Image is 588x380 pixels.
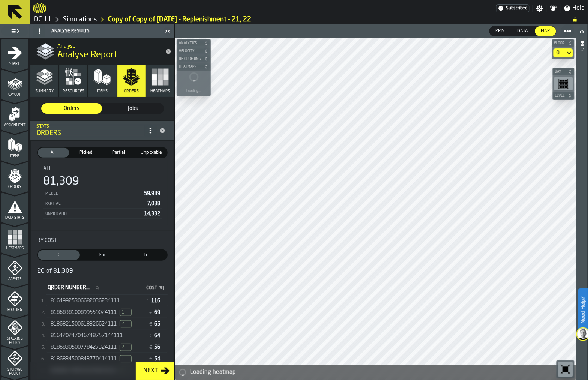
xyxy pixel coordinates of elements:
[577,26,587,39] label: button-toggle-Open
[43,209,162,219] div: StatList-item-Unpickable
[1,346,28,376] li: menu Storage Policy
[51,298,120,304] span: 81649925306682036234111
[547,5,560,12] label: button-toggle-Notifications
[43,166,162,172] div: Title
[97,89,108,94] span: Items
[1,62,28,66] span: Start
[533,5,546,12] label: button-toggle-Settings
[106,105,160,112] span: Jobs
[1,315,28,345] li: menu Stacking Policy
[1,100,28,130] li: menu Assignment
[1,254,28,284] li: menu Agents
[149,357,152,362] span: €
[102,147,135,158] label: button-switch-multi-Partial (7,038)
[556,50,562,56] div: DropdownMenuValue-default-floor
[553,48,573,57] div: DropdownMenuValue-default-floor
[37,237,168,243] div: Title
[120,320,132,328] span: Unpickable Lines
[83,252,122,258] span: km
[149,345,152,350] span: €
[154,333,162,338] span: 64
[124,89,139,94] span: Orders
[556,360,574,378] div: button-toolbar-undefined
[120,355,132,363] span: Unpickable Lines
[177,39,211,47] button: button-
[496,4,529,12] a: link-to-/wh/i/2e91095d-d0fa-471d-87cf-b9f7f81665fc/settings/billing
[37,160,168,225] div: stat-All
[45,191,141,196] div: Picked
[124,249,168,261] label: button-switch-multi-Time
[36,129,144,137] div: Orders
[46,306,168,318] div: StatList-item-[object Object]
[70,147,102,158] label: button-switch-multi-Picked (59,939)
[39,149,67,156] span: All
[34,15,52,24] a: link-to-/wh/i/2e91095d-d0fa-471d-87cf-b9f7f81665fc
[1,337,28,345] span: Stacking Policy
[1,246,28,251] span: Heatmaps
[1,368,28,376] span: Storage Policy
[149,310,152,315] span: €
[177,63,211,71] button: button-
[37,249,81,261] label: button-switch-multi-Cost
[105,149,133,156] span: Partial
[573,4,585,13] span: Help
[147,201,160,206] span: 7,038
[144,191,160,196] span: 59,939
[51,344,117,350] span: 8186830500778427324111
[177,49,202,53] span: Velocity
[45,212,141,216] div: Unpickable
[140,366,161,375] div: Next
[51,356,117,362] span: 8186834500843770414111
[44,105,99,112] span: Orders
[1,192,28,222] li: menu Data Stats
[51,321,117,327] span: 8186821500618326624111
[177,65,202,69] span: Heatmaps
[489,26,511,36] label: button-switch-multi-KPIs
[1,285,28,315] li: menu Routing
[493,28,508,35] span: KPIs
[576,24,588,380] header: Info
[496,4,529,12] div: Menu Subscription
[514,28,531,35] span: Data
[553,70,566,74] span: Bay
[46,330,168,341] div: StatList-item-[object Object]
[149,333,152,339] span: €
[126,252,165,258] span: h
[48,285,90,291] span: label
[1,154,28,158] span: Items
[35,89,54,94] span: Summary
[175,365,576,380] div: alert-Loading heatmap
[150,89,170,94] span: Heatmaps
[33,2,46,15] a: logo-header
[102,103,164,114] label: button-switch-multi-Jobs
[135,147,168,158] label: button-switch-multi-Unpickable (14,332)
[177,41,202,45] span: Analytics
[490,26,511,36] div: thumb
[154,310,162,315] span: 69
[177,363,219,378] a: logo-header
[41,103,102,114] label: button-switch-multi-Orders
[46,318,168,330] div: StatList-item-[object Object]
[552,39,574,47] button: button-
[43,166,52,172] span: All
[135,285,157,291] span: Cost
[136,148,167,158] div: thumb
[37,147,70,158] label: button-switch-multi-All (81,309)
[1,93,28,97] span: Layout
[137,149,165,156] span: Unpickable
[559,363,571,375] svg: Reset zoom and position
[187,89,201,93] div: Loading...
[51,309,117,315] span: 8186838100899559024111
[1,69,28,99] li: menu Layout
[108,15,251,24] a: link-to-/wh/i/2e91095d-d0fa-471d-87cf-b9f7f81665fc/simulations/856d976f-1802-4741-b26c-359e98682b28
[535,26,556,36] label: button-switch-multi-Map
[146,299,149,304] span: €
[154,345,162,350] span: 56
[177,55,211,63] button: button-
[51,333,123,339] span: 816420247046748757144111
[1,131,28,161] li: menu Items
[57,42,159,49] h2: Sub Title
[579,39,585,378] div: Info
[1,123,28,128] span: Assignment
